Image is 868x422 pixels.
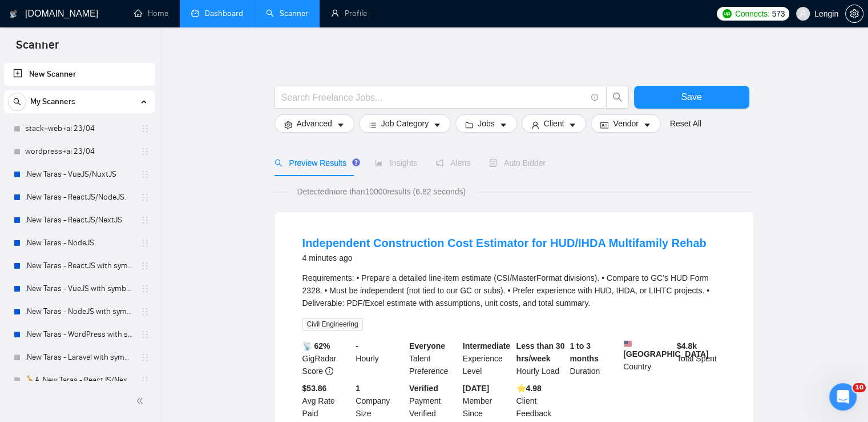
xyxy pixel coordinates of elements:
b: - [356,341,358,351]
span: Preview Results [274,158,357,168]
a: userProfile [331,9,367,18]
a: .New Taras - NodeJS. [25,232,134,254]
span: Alerts [435,158,471,168]
a: .New Taras - ReactJS/NextJS. [25,209,134,232]
b: [DATE] [463,384,489,393]
span: idcard [600,121,608,129]
span: Detected more than 10000 results (6.82 seconds) [289,185,474,198]
span: area-chart [375,159,383,167]
b: Intermediate [463,341,510,351]
span: holder [140,238,150,248]
span: user [531,121,539,129]
a: Independent Construction Cost Estimator for HUD/IHDA Multifamily Rehab [302,237,706,249]
span: holder [140,216,150,225]
a: 🦒A .New Taras - ReactJS/NextJS usual 23/04 [25,369,134,392]
span: info-circle [591,94,599,101]
span: holder [140,147,150,156]
span: Jobs [478,117,495,130]
div: Client Feedback [514,382,568,420]
span: info-circle [325,367,333,375]
span: user [799,10,807,18]
div: Hourly Load [514,340,568,377]
button: settingAdvancedcaret-down [274,114,354,133]
span: Connects: [735,7,769,20]
a: homeHome [134,9,168,18]
div: Avg Rate Paid [300,382,354,420]
span: 10 [853,383,866,392]
span: Scanner [7,37,68,61]
span: double-left [136,395,147,407]
span: bars [369,121,377,129]
div: Payment Verified [407,382,461,420]
div: Requirements: • Prepare a detailed line-item estimate (CSI/MasterFormat divisions). • Compare to ... [302,272,726,309]
div: Country [621,340,675,377]
span: Insights [375,158,417,168]
span: search [607,92,628,102]
button: userClientcaret-down [522,114,587,133]
button: setting [845,5,863,23]
a: New Scanner [13,63,146,86]
button: barsJob Categorycaret-down [359,114,451,133]
input: Search Freelance Jobs... [281,90,586,105]
span: setting [284,121,292,129]
a: .New Taras - NodeJS with symbols [25,300,134,323]
a: searchScanner [266,9,308,18]
span: holder [140,376,150,385]
b: 📡 62% [302,341,330,351]
span: Auto Bidder [489,158,546,168]
span: notification [435,159,443,167]
a: .New Taras - Laravel with symbols [25,346,134,369]
span: holder [140,284,150,293]
span: holder [140,193,150,202]
div: Total Spent [675,340,728,377]
button: idcardVendorcaret-down [591,114,660,133]
b: [GEOGRAPHIC_DATA] [623,340,709,359]
a: .New Taras - VueJS with symbols [25,277,134,300]
span: holder [140,307,150,316]
span: robot [489,159,497,167]
div: Member Since [461,382,514,420]
div: Tooltip anchor [351,157,361,168]
img: logo [10,5,18,23]
span: holder [140,261,150,270]
img: 🇺🇸 [624,340,632,348]
span: Advanced [297,117,332,130]
span: caret-down [643,121,651,129]
span: 573 [772,7,784,20]
div: Hourly [353,340,407,377]
a: .New Taras - ReactJS with symbols [25,254,134,277]
div: Duration [567,340,621,377]
div: 4 minutes ago [302,251,706,265]
span: caret-down [433,121,441,129]
span: folder [465,121,473,129]
b: Verified [409,384,438,393]
button: Save [634,86,749,109]
div: GigRadar Score [300,340,354,377]
button: folderJobscaret-down [455,114,517,133]
span: search [274,159,282,167]
span: caret-down [568,121,576,129]
b: 1 to 3 months [570,341,599,363]
a: .New Taras - VueJS/NuxtJS [25,163,134,186]
span: holder [140,353,150,362]
a: stack+web+ai 23/04 [25,117,134,140]
li: New Scanner [4,63,155,86]
span: Civil Engineering [302,318,363,331]
span: holder [140,124,150,133]
iframe: Intercom live chat [829,383,857,411]
span: Client [544,117,564,130]
a: dashboardDashboard [191,9,243,18]
b: $53.86 [302,384,327,393]
div: Company Size [353,382,407,420]
a: setting [845,9,863,18]
span: Job Category [381,117,429,130]
img: upwork-logo.png [722,9,732,18]
span: Save [681,90,701,104]
span: Vendor [613,117,638,130]
button: search [8,93,26,111]
a: Reset All [670,117,701,130]
span: search [9,98,26,106]
b: $ 4.8k [677,341,697,351]
span: caret-down [337,121,345,129]
span: My Scanners [30,90,75,113]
